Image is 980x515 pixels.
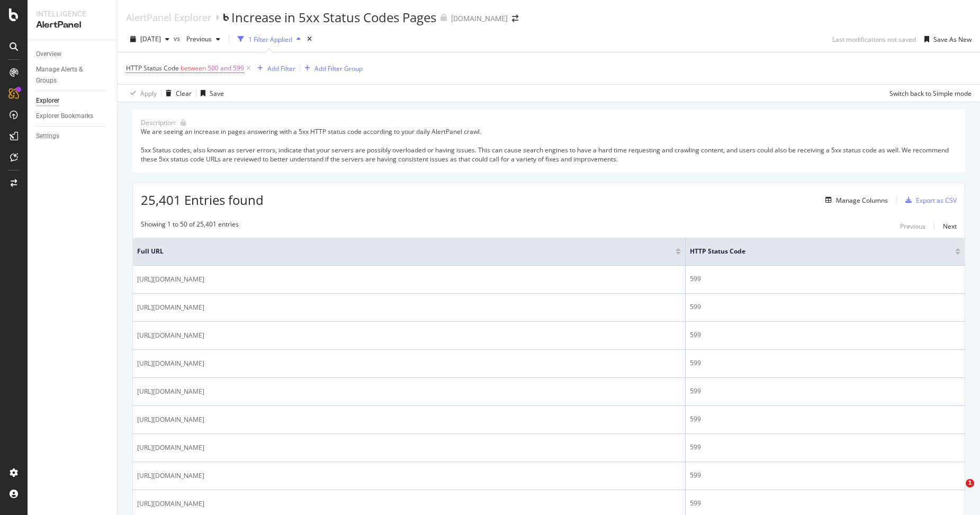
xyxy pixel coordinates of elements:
div: [DOMAIN_NAME] [451,13,508,24]
div: Description: [141,118,176,127]
a: Manage Alerts & Groups [36,64,110,86]
button: Apply [126,85,157,102]
span: [URL][DOMAIN_NAME] [137,471,204,481]
div: 599 [690,358,960,368]
button: Clear [161,85,192,102]
button: Manage Columns [821,194,888,206]
div: AlertPanel [36,19,109,31]
div: Next [943,222,957,231]
a: AlertPanel Explorer [126,12,211,23]
span: [URL][DOMAIN_NAME] [137,302,204,313]
span: [URL][DOMAIN_NAME] [137,274,204,285]
div: 599 [690,274,960,284]
span: [URL][DOMAIN_NAME] [137,386,204,397]
span: 500 and 599 [208,61,244,76]
span: Full URL [137,247,660,256]
div: Last modifications not saved [832,35,916,44]
span: [URL][DOMAIN_NAME] [137,330,204,341]
div: Save [210,89,224,98]
span: between [181,64,206,73]
span: vs [174,34,182,43]
button: Switch back to Simple mode [885,85,972,102]
div: Save As New [933,35,972,44]
div: Export as CSV [916,196,957,205]
a: Overview [36,49,110,60]
button: Save As New [920,31,972,48]
div: 599 [690,442,960,452]
button: 1 Filter Applied [233,31,305,48]
button: Previous [900,220,925,232]
div: Explorer [36,95,59,106]
span: 2025 Sep. 23rd [140,34,161,43]
span: Previous [182,34,212,43]
div: Clear [176,89,192,98]
div: Intelligence [36,8,109,19]
a: Explorer Bookmarks [36,111,110,122]
span: 25,401 Entries found [141,191,264,209]
button: [DATE] [126,31,174,48]
div: Switch back to Simple mode [889,89,972,98]
div: Explorer Bookmarks [36,111,93,122]
a: Explorer [36,95,110,106]
div: Increase in 5xx Status Codes Pages [231,8,436,26]
div: We are seeing an increase in pages answering with a 5xx HTTP status code according to your daily ... [141,127,957,164]
div: 1 Filter Applied [248,35,292,44]
a: Settings [36,131,110,142]
div: Settings [36,131,59,142]
div: Manage Alerts & Groups [36,64,100,86]
span: [URL][DOMAIN_NAME] [137,358,204,369]
div: Overview [36,49,61,60]
div: times [305,34,314,44]
span: 1 [966,479,974,487]
div: Previous [900,222,925,231]
div: arrow-right-arrow-left [512,15,518,22]
button: Add Filter [253,62,295,75]
button: Add Filter Group [300,62,363,75]
div: Add Filter Group [314,64,363,73]
button: Previous [182,31,224,48]
span: HTTP Status Code [126,64,179,73]
div: Add Filter [267,64,295,73]
span: [URL][DOMAIN_NAME] [137,499,204,509]
div: 599 [690,386,960,396]
div: 599 [690,499,960,508]
span: [URL][DOMAIN_NAME] [137,442,204,453]
button: Save [196,85,224,102]
div: 599 [690,471,960,480]
div: 599 [690,302,960,312]
iframe: Intercom live chat [944,479,969,504]
div: Apply [140,89,157,98]
span: HTTP Status Code [690,247,939,256]
div: Manage Columns [836,196,888,205]
button: Export as CSV [901,192,957,209]
div: 599 [690,330,960,340]
div: 599 [690,414,960,424]
button: Next [943,220,957,232]
div: Showing 1 to 50 of 25,401 entries [141,220,239,232]
span: [URL][DOMAIN_NAME] [137,414,204,425]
